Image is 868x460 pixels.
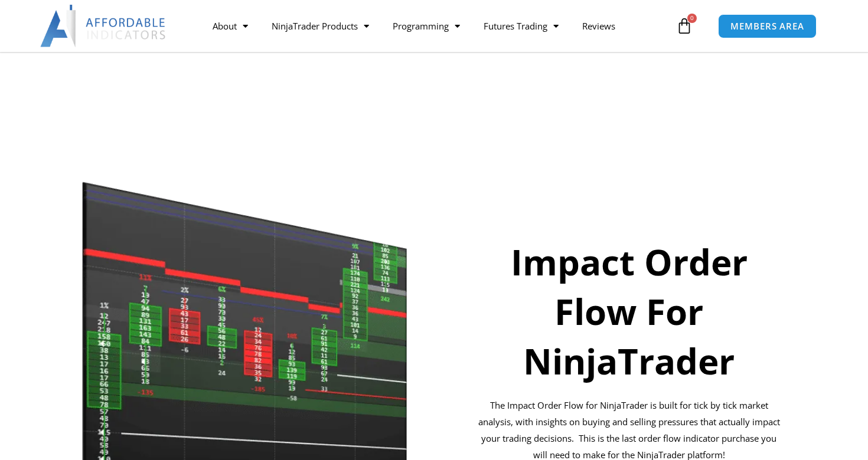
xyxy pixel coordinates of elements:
a: Futures Trading [472,12,570,40]
span: MEMBERS AREA [730,22,804,31]
span: 0 [687,14,697,23]
a: Programming [381,12,472,40]
img: LogoAI | Affordable Indicators – NinjaTrader [40,5,167,47]
h1: Impact Order Flow For NinjaTrader [476,237,782,386]
a: NinjaTrader Products [260,12,381,40]
nav: Menu [201,12,673,40]
a: MEMBERS AREA [718,14,817,38]
a: Reviews [570,12,627,40]
a: 0 [658,9,710,43]
a: About [201,12,260,40]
